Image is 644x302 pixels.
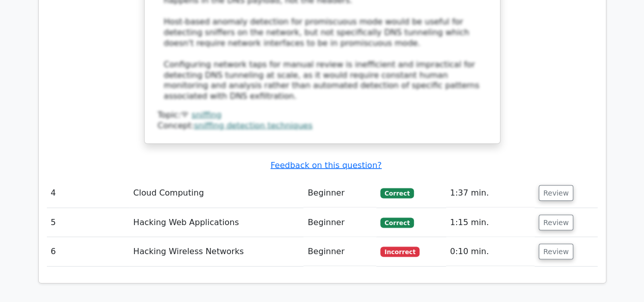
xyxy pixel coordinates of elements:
td: Beginner [303,208,376,237]
a: Feedback on this question? [270,160,381,170]
td: Beginner [303,178,376,207]
td: 4 [47,178,129,207]
td: Cloud Computing [129,178,304,207]
button: Review [539,243,573,259]
td: 0:10 min. [446,237,535,266]
td: 6 [47,237,129,266]
td: Hacking Wireless Networks [129,237,304,266]
span: Correct [380,188,413,198]
a: sniffing detection techniques [194,120,313,130]
td: 1:37 min. [446,178,535,207]
td: 5 [47,208,129,237]
button: Review [539,185,573,201]
td: Hacking Web Applications [129,208,304,237]
span: Incorrect [380,246,419,257]
td: Beginner [303,237,376,266]
span: Correct [380,217,413,228]
div: Topic: [158,109,487,120]
div: Concept: [158,120,487,131]
td: 1:15 min. [446,208,535,237]
button: Review [539,214,573,230]
a: sniffing [191,109,221,119]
